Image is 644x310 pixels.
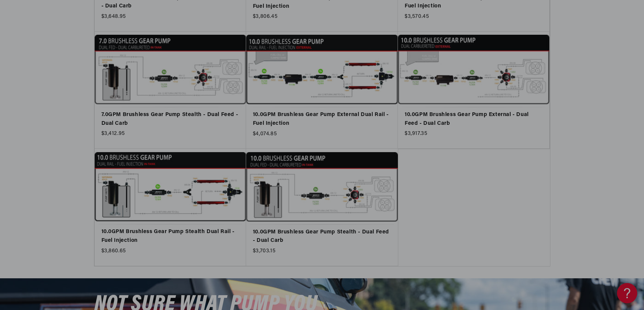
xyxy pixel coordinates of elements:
a: 10.0GPM Brushless Gear Pump External Dual Rail - Fuel Injection [253,111,391,128]
a: 10.0GPM Brushless Gear Pump Stealth Dual Rail - Fuel Injection [101,228,239,245]
a: 10.0GPM Brushless Gear Pump Stealth - Dual Feed - Dual Carb [253,228,391,245]
a: 10.0GPM Brushless Gear Pump External - Dual Feed - Dual Carb [405,111,543,128]
a: 7.0GPM Brushless Gear Pump Stealth - Dual Feed - Dual Carb [101,111,239,128]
